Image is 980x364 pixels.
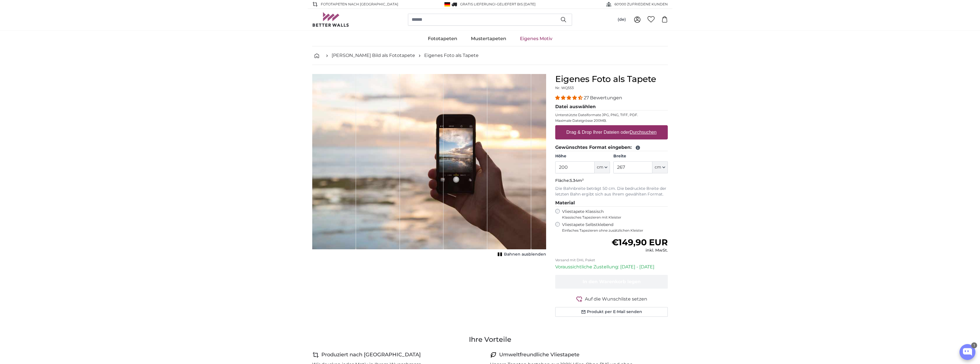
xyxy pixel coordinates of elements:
[555,113,668,117] p: Unterstützte Dateiformate JPG, PNG, TIFF, PDF.
[513,31,559,46] a: Eigenes Motiv
[585,296,647,303] span: Auf die Wunschliste setzen
[595,161,610,173] button: cm
[496,250,546,258] button: Bahnen ausblenden
[613,153,668,159] label: Breite
[421,31,464,46] a: Fototapeten
[321,351,421,359] h4: Produziert nach [GEOGRAPHIC_DATA]
[312,12,349,27] img: Betterwalls
[570,178,584,183] span: 5.34m²
[584,95,622,100] span: 27 Bewertungen
[555,144,668,151] legend: Gewünschtes Format eingeben:
[555,153,610,159] label: Höhe
[312,46,668,65] nav: breadcrumbs
[562,209,663,220] label: Vliestapete Klassisch
[332,52,415,59] a: [PERSON_NAME] Bild als Fototapete
[555,74,668,84] h1: Eigenes Foto als Tapete
[555,178,668,184] p: Fläche:
[555,258,668,262] p: Versand mit DHL Paket
[555,200,668,207] legend: Material
[564,127,659,138] label: Drag & Drop Ihrer Dateien oder
[612,237,668,248] span: €149,90 EUR
[497,2,536,6] span: Geliefert bis [DATE]
[555,275,668,289] button: In den Warenkorb legen
[630,130,657,135] u: Durchsuchen
[971,342,977,348] div: 1
[613,15,630,25] button: (de)
[612,248,668,253] div: inkl. MwSt.
[555,295,668,303] button: Auf die Wunschliste setzen
[504,252,546,257] span: Bahnen ausblenden
[652,161,668,173] button: cm
[555,103,668,110] legend: Datei auswählen
[312,74,546,258] div: 1 of 1
[555,86,574,90] span: Nr. WQ553
[583,279,641,284] span: In den Warenkorb legen
[464,31,513,46] a: Mustertapeten
[562,215,663,220] span: Klassisches Tapezieren mit Kleister
[312,335,668,344] h3: Ihre Vorteile
[562,222,668,233] label: Vliestapete Selbstklebend
[614,2,668,7] span: 60'000 ZUFRIEDENE KUNDEN
[959,344,975,360] button: Open chatbox
[655,164,661,170] span: cm
[597,164,603,170] span: cm
[321,2,398,7] span: Fototapeten nach [GEOGRAPHIC_DATA]
[555,264,668,270] p: Voraussichtliche Zustellung: [DATE] - [DATE]
[499,351,579,359] h4: Umweltfreundliche Vliestapete
[444,2,450,7] img: Deutschland
[555,307,668,317] button: Produkt per E-Mail senden
[555,186,668,197] p: Die Bahnbreite beträgt 50 cm. Die bedruckte Breite der letzten Bahn ergibt sich aus Ihrem gewählt...
[555,95,584,100] span: 4.41 stars
[555,118,668,123] p: Maximale Dateigrösse 200MB.
[460,2,495,6] span: GRATIS Lieferung!
[562,228,668,233] span: Einfaches Tapezieren ohne zusätzlichen Kleister
[495,2,536,6] span: -
[424,52,479,59] a: Eigenes Foto als Tapete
